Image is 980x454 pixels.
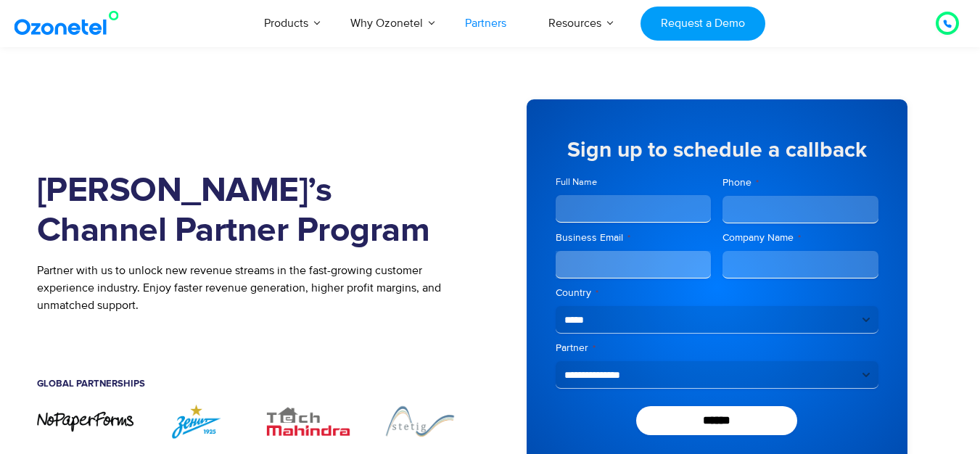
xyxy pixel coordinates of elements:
[556,286,878,300] label: Country
[722,231,878,245] label: Company Name
[37,403,469,439] div: Image Carousel
[722,176,878,190] label: Phone
[148,403,245,439] div: 2 / 7
[556,341,878,355] label: Partner
[260,403,357,439] img: TechMahindra
[371,403,469,439] div: 4 / 7
[37,379,469,389] h5: Global Partnerships
[37,410,134,433] img: nopaperforms
[37,262,469,314] p: Partner with us to unlock new revenue streams in the fast-growing customer experience industry. E...
[37,171,469,251] h1: [PERSON_NAME]’s Channel Partner Program
[556,231,712,245] label: Business Email
[260,403,357,439] div: 3 / 7
[371,403,469,439] img: Stetig
[148,403,245,439] img: ZENIT
[37,410,134,433] div: 1 / 7
[556,176,712,189] label: Full Name
[641,7,765,41] a: Request a Demo
[556,139,878,161] h5: Sign up to schedule a callback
